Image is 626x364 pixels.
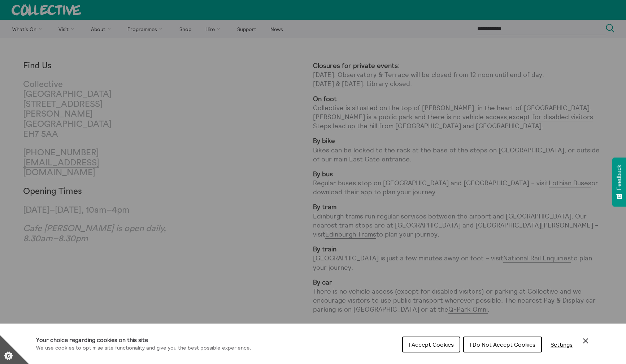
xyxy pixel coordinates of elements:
button: I Accept Cookies [402,337,460,352]
button: Settings [545,337,578,352]
span: I Accept Cookies [409,341,454,348]
button: Feedback - Show survey [612,157,626,207]
button: Close Cookie Control [581,337,590,345]
span: Settings [551,341,573,348]
span: I Do Not Accept Cookies [470,341,535,348]
h1: Your choice regarding cookies on this site [36,335,251,344]
button: I Do Not Accept Cookies [463,337,542,352]
span: Feedback [616,165,622,190]
p: We use cookies to optimise site functionality and give you the best possible experience. [36,344,251,352]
